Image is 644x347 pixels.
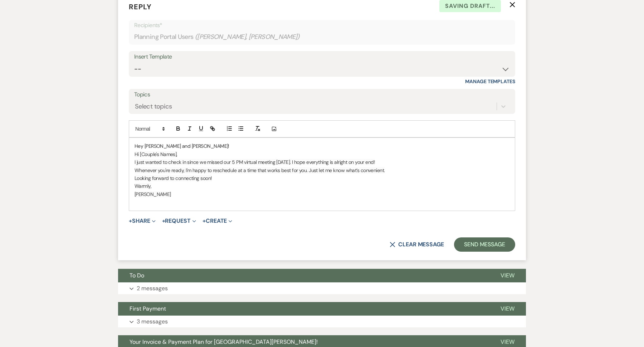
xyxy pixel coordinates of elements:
span: View [501,338,514,346]
button: First Payment [118,302,489,316]
span: Hi [Couple's Names], [135,151,177,157]
span: + [162,218,165,224]
span: + [129,218,132,224]
button: View [489,269,526,282]
button: Request [162,218,196,224]
p: Recipients* [134,21,510,30]
p: 2 messages [137,284,168,293]
button: Create [203,218,232,224]
span: Your Invoice & Payment Plan for [GEOGRAPHIC_DATA][PERSON_NAME]! [130,338,318,346]
button: Share [129,218,156,224]
span: View [501,272,514,279]
div: Planning Portal Users [134,30,510,44]
button: View [489,302,526,316]
span: Warmly, [135,183,151,189]
button: Send Message [454,237,515,252]
a: Manage Templates [465,78,515,85]
div: Insert Template [134,52,510,62]
span: First Payment [130,305,166,312]
span: Looking forward to connecting soon! [135,175,212,181]
span: I just wanted to check in since we missed our 5 PM virtual meeting [DATE]. I hope everything is a... [135,159,375,165]
button: 3 messages [118,316,526,328]
span: Reply [129,2,152,11]
span: Whenever you're ready, I'm happy to reschedule at a time that works best for you. Just let me kno... [135,167,385,173]
label: Topics [134,90,510,100]
span: [PERSON_NAME] [135,191,171,197]
p: 3 messages [137,317,168,326]
button: Clear message [390,242,444,247]
span: ( [PERSON_NAME], [PERSON_NAME] ) [195,32,300,42]
span: To Do [130,272,144,279]
span: View [501,305,514,312]
button: 2 messages [118,282,526,295]
span: + [203,218,206,224]
button: To Do [118,269,489,282]
p: Hey [PERSON_NAME] and [PERSON_NAME]! [135,142,509,150]
div: Select topics [135,102,172,111]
